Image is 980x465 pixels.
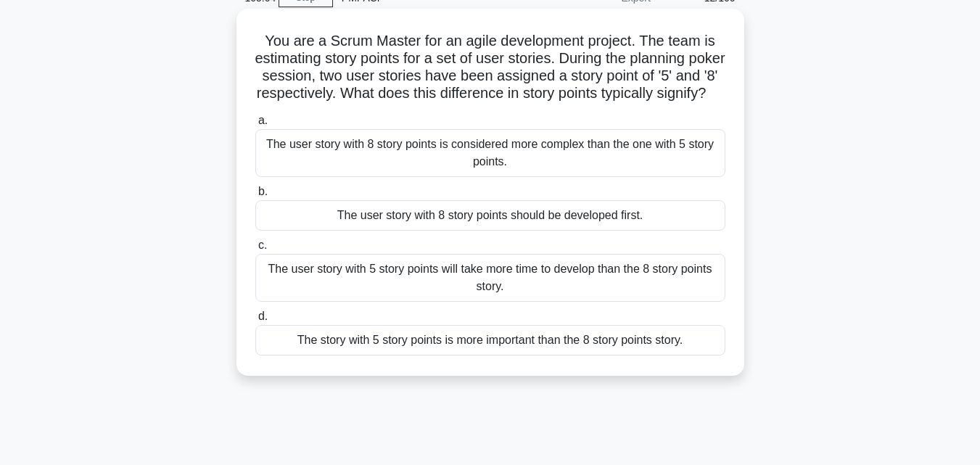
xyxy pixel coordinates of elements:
span: b. [258,185,268,197]
h5: You are a Scrum Master for an agile development project. The team is estimating story points for ... [254,32,727,103]
span: a. [258,114,268,126]
div: The user story with 5 story points will take more time to develop than the 8 story points story. [255,254,725,302]
div: The user story with 8 story points is considered more complex than the one with 5 story points. [255,129,725,177]
div: The story with 5 story points is more important than the 8 story points story. [255,325,725,355]
span: c. [258,239,267,251]
div: The user story with 8 story points should be developed first. [255,200,725,231]
span: d. [258,310,268,322]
